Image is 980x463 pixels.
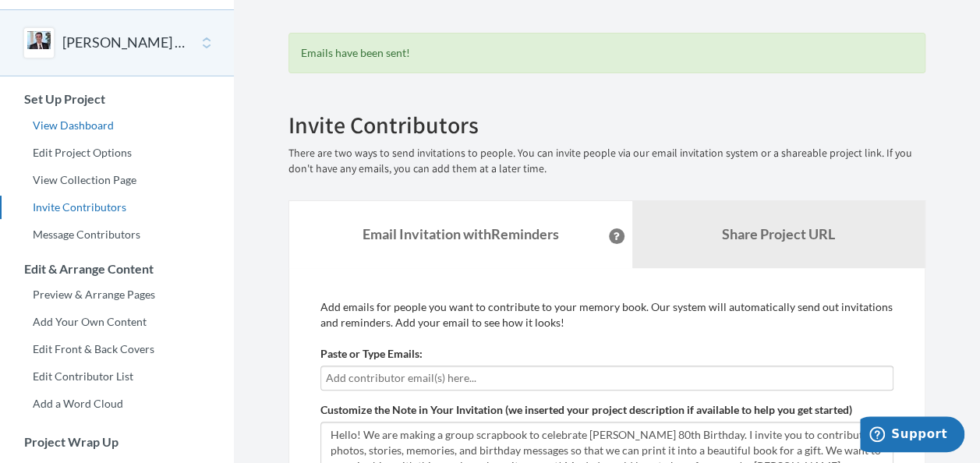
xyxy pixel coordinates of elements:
[1,92,234,106] h3: Set Up Project
[288,33,925,73] div: Emails have been sent!
[62,33,189,53] button: [PERSON_NAME] 80th Birthday - SECRET PROJECT 😉
[860,416,964,455] iframe: Opens a widget where you can chat to one of our agents
[1,435,234,449] h3: Project Wrap Up
[326,369,888,387] input: Add contributor email(s) here...
[320,402,852,418] label: Customize the Note in Your Invitation (we inserted your project description if available to help ...
[722,225,835,242] b: Share Project URL
[320,299,893,330] p: Add emails for people you want to contribute to your memory book. Our system will automatically s...
[363,225,559,242] strong: Email Invitation with Reminders
[288,112,925,138] h2: Invite Contributors
[288,146,925,177] p: There are two ways to send invitations to people. You can invite people via our email invitation ...
[320,346,423,362] label: Paste or Type Emails:
[1,262,234,276] h3: Edit & Arrange Content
